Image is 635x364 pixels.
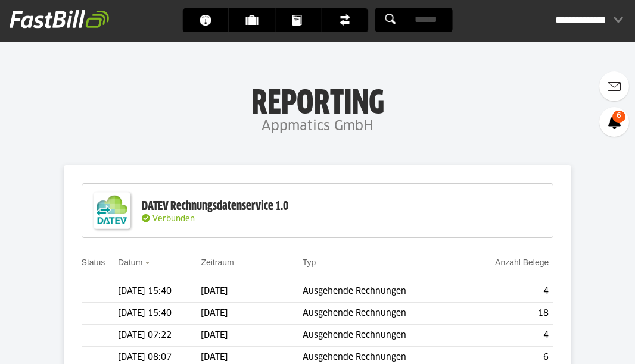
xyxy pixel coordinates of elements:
[292,8,312,32] span: Dokumente
[82,258,105,267] a: Status
[612,111,625,123] span: 6
[142,199,288,214] div: DATEV Rechnungsdatenservice 1.0
[119,84,516,115] h1: Reporting
[339,8,359,32] span: Finanzen
[118,303,201,325] td: [DATE] 15:40
[152,215,195,223] span: Verbunden
[543,328,623,358] iframe: Öffnet ein Widget, in dem Sie weitere Informationen finden
[118,258,142,267] a: Datum
[303,303,463,325] td: Ausgehende Rechnungen
[463,303,553,325] td: 18
[145,262,152,264] img: sort_desc.gif
[229,8,275,32] a: Kunden
[276,8,322,32] a: Dokumente
[303,325,463,347] td: Ausgehende Rechnungen
[599,107,629,137] a: 6
[303,281,463,303] td: Ausgehende Rechnungen
[10,10,109,29] img: fastbill_logo_white.png
[201,258,234,267] a: Zeitraum
[88,187,136,234] img: DATEV-Datenservice Logo
[201,325,302,347] td: [DATE]
[322,8,368,32] a: Finanzen
[495,258,549,267] a: Anzahl Belege
[463,325,553,347] td: 4
[201,281,302,303] td: [DATE]
[118,281,201,303] td: [DATE] 15:40
[200,8,219,32] span: Dashboard
[303,258,316,267] a: Typ
[183,8,229,32] a: Dashboard
[463,281,553,303] td: 4
[246,8,266,32] span: Kunden
[118,325,201,347] td: [DATE] 07:22
[201,303,302,325] td: [DATE]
